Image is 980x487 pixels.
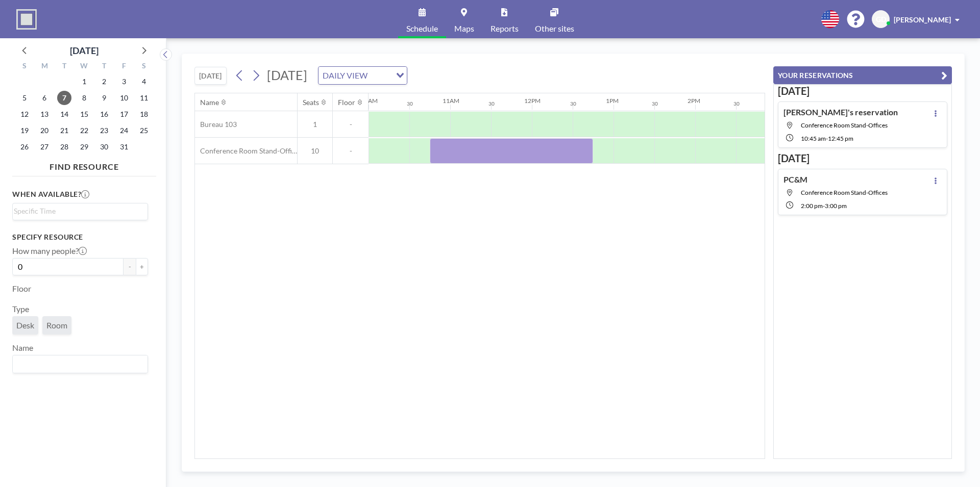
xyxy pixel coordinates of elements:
span: 3:00 PM [825,202,847,210]
input: Search for option [14,357,142,371]
div: M [35,60,55,73]
span: Wednesday, October 8, 2025 [77,91,91,105]
span: Desk [16,320,34,330]
span: Monday, October 20, 2025 [37,123,52,138]
span: 1 [298,120,332,129]
span: Wednesday, October 29, 2025 [77,140,91,154]
button: - [124,258,136,275]
span: Monday, October 27, 2025 [37,140,52,154]
label: Floor [12,284,31,294]
div: 12PM [524,97,541,105]
span: Room [46,320,67,330]
div: Search for option [13,203,148,219]
label: Type [12,304,29,314]
span: Friday, October 3, 2025 [117,74,131,89]
button: [DATE] [194,67,227,85]
input: Search for option [371,69,390,82]
div: Seats [303,98,319,107]
span: Wednesday, October 1, 2025 [77,74,91,89]
img: organization-logo [16,9,37,30]
span: Sunday, October 19, 2025 [17,123,32,138]
span: Saturday, October 11, 2025 [137,91,151,105]
span: Reports [491,24,519,33]
div: F [114,60,134,73]
span: - [826,135,828,142]
span: Thursday, October 16, 2025 [97,107,111,121]
div: Search for option [318,67,407,84]
span: Tuesday, October 21, 2025 [57,123,71,138]
span: 12:45 PM [828,135,853,142]
span: Conference Room Stand-Offices [195,146,297,156]
div: 30 [570,100,576,107]
div: W [75,60,94,73]
span: Monday, October 6, 2025 [37,91,52,105]
div: T [55,60,75,73]
button: YOUR RESERVATIONS [773,66,952,84]
span: DAILY VIEW [321,69,370,82]
span: Sunday, October 12, 2025 [17,107,32,121]
h3: [DATE] [778,152,947,165]
span: Conference Room Stand-Offices [801,189,888,196]
span: [DATE] [267,67,307,83]
div: Name [200,98,219,107]
div: [DATE] [70,43,99,58]
span: Conference Room Stand-Offices [801,121,888,129]
span: Sunday, October 26, 2025 [17,140,32,154]
div: Floor [338,98,355,107]
span: Thursday, October 23, 2025 [97,123,111,138]
h3: Specify resource [12,233,148,242]
div: 30 [733,100,740,107]
h4: PC&M [783,174,807,185]
div: Search for option [13,355,148,373]
span: Tuesday, October 7, 2025 [57,91,71,105]
span: Schedule [406,24,438,33]
div: S [15,60,35,73]
span: - [333,146,369,156]
div: 1PM [606,97,619,105]
div: 30 [652,100,658,107]
span: Monday, October 13, 2025 [37,107,52,121]
span: Thursday, October 30, 2025 [97,140,111,154]
div: T [94,60,114,73]
span: Other sites [535,24,574,33]
span: 10:45 AM [801,135,826,142]
label: Name [12,343,33,353]
span: Thursday, October 9, 2025 [97,91,111,105]
div: 2PM [688,97,700,105]
span: Saturday, October 18, 2025 [137,107,151,121]
span: [PERSON_NAME] [894,15,951,24]
span: Friday, October 17, 2025 [117,107,131,121]
h3: [DATE] [778,85,947,97]
span: Friday, October 31, 2025 [117,140,131,154]
span: Tuesday, October 28, 2025 [57,140,71,154]
span: Saturday, October 25, 2025 [137,123,151,138]
span: GD [876,15,886,24]
span: Bureau 103 [195,120,237,129]
span: - [333,120,369,129]
span: Wednesday, October 15, 2025 [77,107,91,121]
span: Sunday, October 5, 2025 [17,91,32,105]
span: Thursday, October 2, 2025 [97,74,111,89]
span: Friday, October 10, 2025 [117,91,131,105]
span: 2:00 PM [801,202,823,210]
h4: FIND RESOURCE [12,158,156,172]
div: 11AM [443,97,459,105]
span: Wednesday, October 22, 2025 [77,123,91,138]
div: 30 [488,100,495,107]
span: Friday, October 24, 2025 [117,123,131,138]
button: + [136,258,148,275]
span: Maps [454,24,474,33]
span: Tuesday, October 14, 2025 [57,107,71,121]
label: How many people? [12,246,87,256]
span: - [823,202,825,210]
span: 10 [298,146,332,156]
span: Saturday, October 4, 2025 [137,74,151,89]
h4: [PERSON_NAME]'s reservation [783,107,898,117]
div: 10AM [361,97,378,105]
div: 30 [407,100,413,107]
input: Search for option [14,206,142,217]
div: S [134,60,154,73]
